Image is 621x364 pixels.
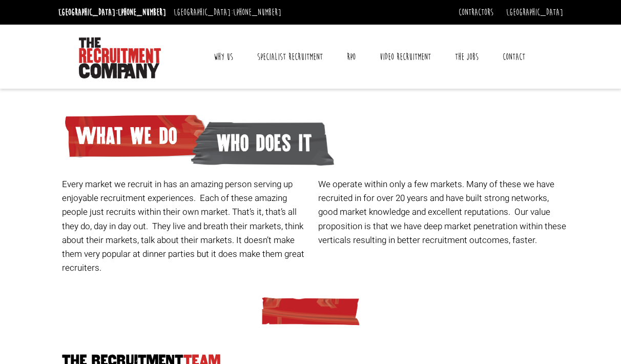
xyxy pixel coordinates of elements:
[206,44,241,70] a: Why Us
[62,177,310,275] p: Every market we recruit in has an amazing person serving up enjoyable recruitment experiences. Ea...
[250,44,330,70] a: Specialist Recruitment
[495,44,533,70] a: Contact
[535,234,537,247] span: .
[171,4,284,21] li: [GEOGRAPHIC_DATA]:
[339,44,363,70] a: RPO
[118,7,166,18] a: [PHONE_NUMBER]
[318,177,567,247] p: We operate within only a few markets. Many of these we have recruited in for over 20 years and ha...
[79,37,161,78] img: The Recruitment Company
[459,7,493,18] a: Contractors
[233,7,281,18] a: [PHONE_NUMBER]
[447,44,486,70] a: The Jobs
[372,44,439,70] a: Video Recruitment
[506,7,563,18] a: [GEOGRAPHIC_DATA]
[56,4,169,21] li: [GEOGRAPHIC_DATA]:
